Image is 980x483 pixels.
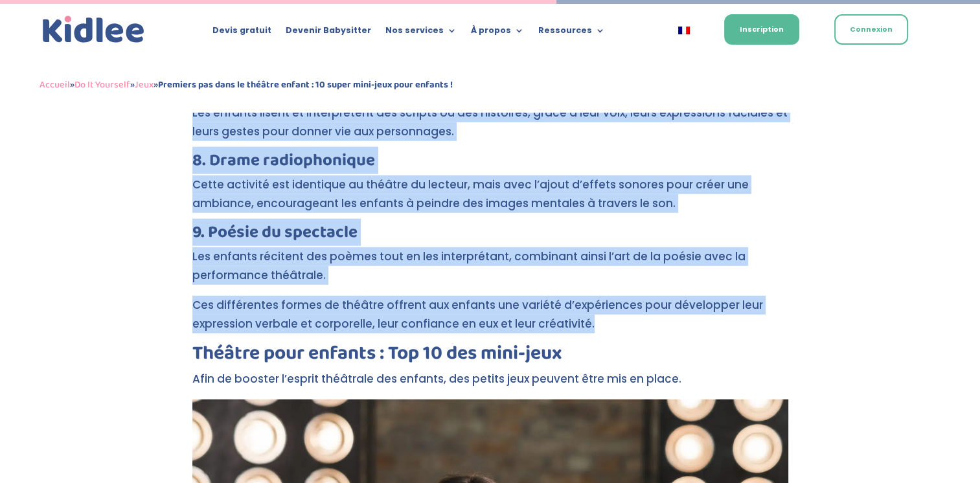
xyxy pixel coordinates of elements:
a: Connexion [834,14,908,45]
a: Do It Yourself [74,77,130,93]
a: À propos [471,26,524,40]
a: Inscription [724,14,799,45]
a: Jeux [135,77,154,93]
h3: 9. Poésie du spectacle [192,224,788,247]
a: Kidlee Logo [40,13,148,47]
a: Devenir Babysitter [286,26,371,40]
span: » » » [40,77,453,93]
p: Ces différentes formes de théâtre offrent aux enfants une variété d’expériences pour développer l... [192,296,788,344]
a: Accueil [40,77,70,93]
h3: 8. Drame radiophonique [192,152,788,175]
img: Français [678,27,690,34]
a: Ressources [538,26,605,40]
p: Afin de booster l’esprit théâtrale des enfants, des petits jeux peuvent être mis en place. [192,370,788,399]
h2: Théâtre pour enfants : Top 10 des mini-jeux [192,344,788,370]
p: Les enfants récitent des poèmes tout en les interprétant, combinant ainsi l’art de la poésie avec... [192,247,788,296]
p: Cette activité est identique au théâtre du lecteur, mais avec l’ajout d’effets sonores pour créer... [192,175,788,224]
a: Devis gratuit [212,26,271,40]
a: Nos services [385,26,457,40]
strong: Premiers pas dans le théâtre enfant : 10 super mini-jeux pour enfants ! [158,77,453,93]
img: logo_kidlee_bleu [40,13,148,47]
p: Les enfants lisent et interprètent des scripts ou des histoires, grâce à leur voix, leurs express... [192,104,788,152]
